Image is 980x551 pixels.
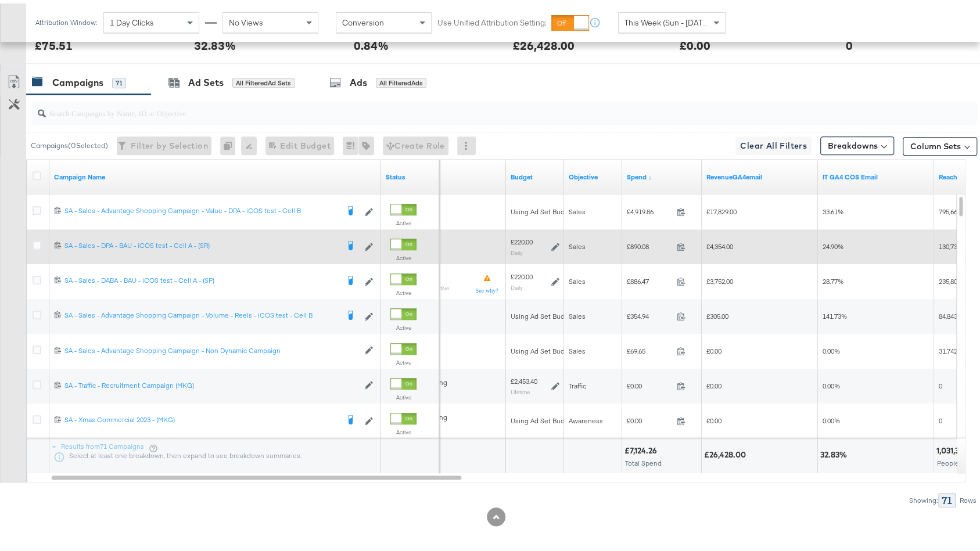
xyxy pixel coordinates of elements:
[511,169,559,178] a: The maximum amount you're willing to spend on your ads, on average each day or over the lifetime ...
[938,489,956,504] div: 71
[390,216,417,224] label: Active
[939,273,961,282] span: 235,806
[511,246,523,253] sub: Daily
[511,204,575,213] div: Using Ad Set Budget
[64,412,338,423] a: SA - Xmas Commercial 2023 - (MKG)
[64,377,358,387] div: SA - Traffic - Recruitment Campaign (MKG)
[437,14,547,25] label: Use Unified Attribution Setting:
[511,373,537,383] div: £2,453.40
[569,169,618,178] a: Your campaign's objective.
[376,74,426,85] div: All Filtered Ads
[569,239,586,247] span: Sales
[511,269,533,278] div: £220.00
[823,308,847,317] span: 141.73%
[64,412,338,421] div: SA - Xmas Commercial 2023 - (MKG)
[624,14,712,24] span: This Week (Sun - [DATE])
[354,34,389,51] div: 0.84%
[704,446,749,457] div: £26,428.00
[823,378,840,387] span: 0.00%
[679,34,710,51] div: £0.00
[939,343,957,352] span: 31,742
[112,74,126,85] div: 71
[706,343,721,352] span: £0.00
[569,413,603,422] span: Awareness
[937,455,959,464] span: People
[569,273,586,282] span: Sales
[31,137,108,147] div: Campaigns ( 0 Selected)
[706,413,721,422] span: £0.00
[627,273,672,282] span: £886.47
[706,273,733,282] span: £3,752.00
[54,169,376,178] a: Your campaign name.
[64,343,358,352] div: SA - Sales - Advantage Shopping Campaign - Non Dynamic Campaign
[903,134,977,152] button: Column Sets
[64,307,338,316] div: SA - Sales - Advantage Shopping Campaign - Volume - Reels - iCOS test - Cell B
[624,442,660,453] div: £7,124.26
[569,204,586,213] span: Sales
[52,73,103,86] div: Campaigns
[513,34,575,51] div: £26,428.00
[625,455,662,464] span: Total Spend
[706,378,721,387] span: £0.00
[706,239,733,247] span: £4,354.00
[390,355,417,363] label: Active
[627,343,672,352] span: £69.65
[959,493,977,501] div: Rows
[110,14,154,24] span: 1 Day Clicks
[350,73,367,86] div: Ads
[939,239,961,247] span: 130,735
[386,169,435,178] a: Shows the current state of your Ad Campaign.
[627,169,697,178] a: The total amount spent to date.
[820,133,894,152] button: Breakdowns
[735,133,812,152] button: Clear All Filters
[232,74,295,85] div: All Filtered Ad Sets
[64,203,338,212] div: SA - Sales - Advantage Shopping Campaign - Value - DPA - iCOS test - Cell B
[706,308,728,317] span: £305.00
[390,286,417,293] label: Active
[627,239,672,247] span: £890.08
[569,378,586,387] span: Traffic
[511,280,523,287] sub: Daily
[64,272,338,282] div: SA - Sales - DABA - BAU - iCOS test - Cell A - (SP)
[64,343,358,352] a: SA - Sales - Advantage Shopping Campaign - Non Dynamic Campaign
[627,413,672,422] span: £0.00
[194,34,236,51] div: 32.83%
[64,203,338,214] a: SA - Sales - Advantage Shopping Campaign - Value - DPA - iCOS test - Cell B
[823,343,840,352] span: 0.00%
[939,378,942,387] span: 0
[390,425,417,433] label: Active
[511,385,530,392] sub: Lifetime
[64,307,338,319] a: SA - Sales - Advantage Shopping Campaign - Volume - Reels - iCOS test - Cell B
[390,390,417,398] label: Active
[188,73,224,86] div: Ad Sets
[569,308,586,317] span: Sales
[823,273,843,282] span: 28.77%
[229,14,263,24] span: No Views
[823,169,929,178] a: IT NET COS _ GA4
[627,308,672,317] span: £354.94
[64,237,338,249] a: SA - Sales - DPA - BAU - iCOS test - Cell A - (SR)
[46,93,891,116] input: Search Campaigns by Name, ID or Objective
[64,272,338,284] a: SA - Sales - DABA - BAU - iCOS test - Cell A - (SP)
[627,204,672,213] span: £4,919.86
[939,413,942,422] span: 0
[823,204,843,213] span: 33.61%
[627,378,672,387] span: £0.00
[820,446,850,457] div: 32.83%
[35,15,98,23] div: Attribution Window:
[64,237,338,247] div: SA - Sales - DPA - BAU - iCOS test - Cell A - (SR)
[342,14,384,24] span: Conversion
[909,493,938,501] div: Showing:
[511,343,575,352] div: Using Ad Set Budget
[64,377,358,387] a: SA - Traffic - Recruitment Campaign (MKG)
[220,133,241,152] div: 0
[823,239,843,247] span: 24.90%
[569,343,586,352] span: Sales
[740,135,807,150] span: Clear All Filters
[939,204,961,213] span: 795,663
[35,34,73,51] div: £75.51
[511,308,575,318] div: Using Ad Set Budget
[706,204,737,213] span: £17,829.00
[846,34,853,51] div: 0
[390,320,417,328] label: Active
